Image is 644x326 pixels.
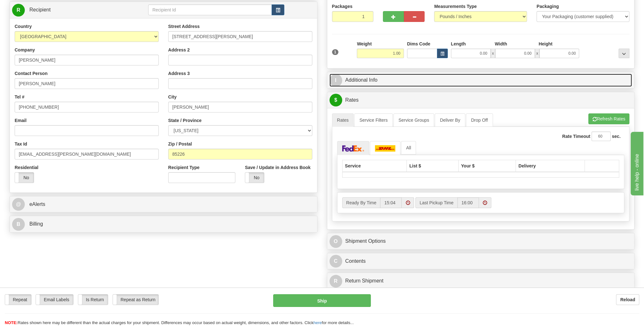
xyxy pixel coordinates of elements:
a: IAdditional Info [329,74,632,87]
th: Service [342,160,407,172]
a: R Recipient [12,3,133,17]
a: Drop Off [466,113,493,127]
input: Recipient Id [148,4,272,15]
label: Dims Code [407,41,430,47]
label: Last Pickup Time [415,197,457,208]
label: Tel # [15,94,24,100]
a: here [314,320,322,325]
a: $Rates [329,94,632,107]
iframe: chat widget [629,131,643,195]
a: Service Groups [393,113,434,127]
a: @ eAlerts [12,198,315,211]
a: Deliver By [435,113,465,127]
label: Tax Id [15,141,27,147]
span: 1 [332,49,339,55]
label: Contact Person [15,70,47,77]
label: Width [495,41,507,47]
label: Length [451,41,466,47]
span: B [12,218,25,231]
span: I [329,74,342,87]
label: Address 2 [168,47,190,53]
span: O [329,235,342,248]
button: Reload [616,294,639,305]
button: Ship [273,294,371,307]
label: Rate Timeout [562,133,590,139]
label: Recipient Type [168,164,200,171]
label: Country [15,23,32,30]
label: Repeat [5,295,31,305]
label: Measurements Type [434,3,477,10]
label: No [15,173,34,183]
img: DHL [375,145,395,152]
a: All [401,141,416,154]
a: OShipment Options [329,235,632,248]
div: ... [619,49,629,58]
label: sec. [612,133,620,139]
span: x [535,49,539,58]
label: Address 3 [168,70,190,77]
span: NOTE: [5,320,17,325]
span: x [491,49,495,58]
label: Ready By Time [342,197,380,208]
a: Rates [332,113,354,127]
span: R [12,4,25,17]
th: List $ [407,160,458,172]
th: Your $ [458,160,516,172]
span: Recipient [29,7,51,12]
label: Packaging [537,3,559,10]
label: Residential [15,164,38,171]
a: Service Filters [354,113,393,127]
label: Company [15,47,35,53]
span: @ [12,198,25,211]
label: City [168,94,177,100]
span: Billing [29,221,43,227]
th: Delivery [516,160,585,172]
label: Zip / Postal [168,141,192,147]
label: Save / Update in Address Book [245,164,310,171]
input: Enter a location [168,31,312,42]
label: Packages [332,3,353,10]
label: Repeat as Return [113,295,158,305]
a: RReturn Shipment [329,275,632,288]
span: $ [329,94,342,106]
span: C [329,255,342,268]
label: Email Labels [36,295,73,305]
label: State / Province [168,117,202,124]
span: R [329,275,342,288]
label: Email [15,117,26,124]
div: live help - online [5,4,59,11]
a: CContents [329,255,632,268]
span: eAlerts [29,201,45,207]
button: Refresh Rates [588,113,629,124]
label: Is Return [78,295,108,305]
img: FedEx Express® [342,145,364,152]
label: Height [538,41,552,47]
a: B Billing [12,218,315,231]
label: No [245,173,264,183]
b: Reload [620,297,635,302]
label: Weight [357,41,371,47]
label: Street Address [168,23,200,30]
